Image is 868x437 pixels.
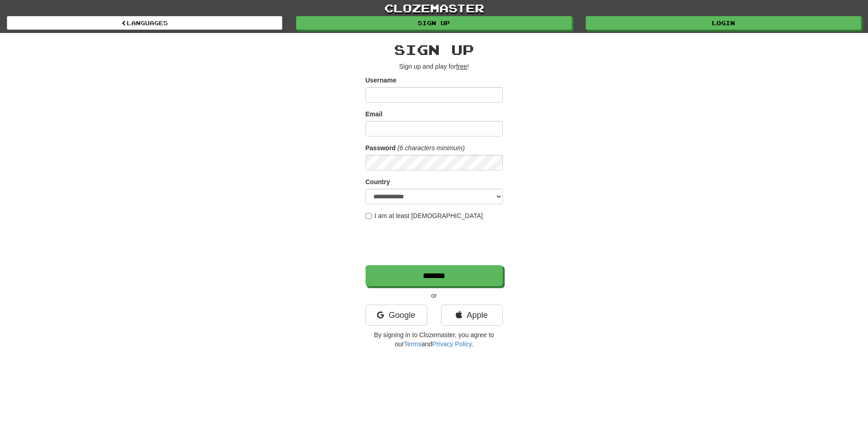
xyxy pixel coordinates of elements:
label: Email [366,109,383,119]
p: or [366,291,503,300]
a: Terms [404,340,421,348]
a: Google [366,305,427,326]
a: Sign up [296,16,571,30]
input: I am at least [DEMOGRAPHIC_DATA] [366,213,372,219]
label: Password [366,143,396,153]
a: Privacy Policy [432,340,471,348]
label: Country [366,177,390,186]
iframe: reCAPTCHA [366,225,505,261]
p: Sign up and play for ! [366,62,503,71]
h2: Sign up [366,42,503,57]
label: I am at least [DEMOGRAPHIC_DATA] [366,211,483,220]
a: Login [586,16,861,30]
em: (6 characters minimum) [398,144,465,152]
u: free [456,63,467,70]
p: By signing in to Clozemaster, you agree to our and . [366,330,503,349]
a: Languages [7,16,282,30]
label: Username [366,76,397,85]
a: Apple [441,305,503,326]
